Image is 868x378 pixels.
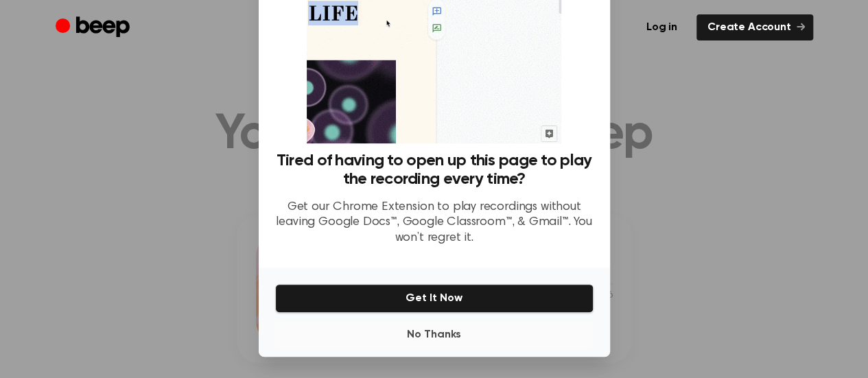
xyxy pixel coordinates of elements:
button: Get It Now [275,284,594,313]
a: Log in [635,14,688,40]
button: No Thanks [275,321,594,349]
h3: Tired of having to open up this page to play the recording every time? [275,152,594,189]
a: Beep [56,14,133,41]
p: Get our Chrome Extension to play recordings without leaving Google Docs™, Google Classroom™, & Gm... [275,200,594,246]
a: Create Account [696,14,813,40]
